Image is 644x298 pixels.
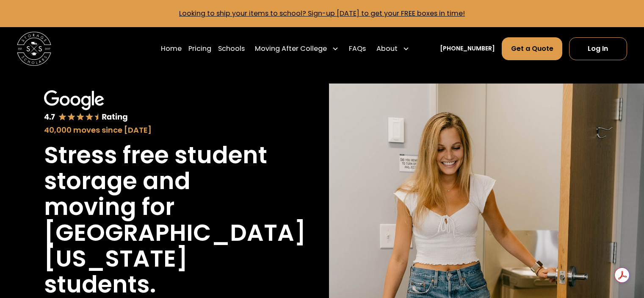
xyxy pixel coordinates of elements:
[349,37,366,61] a: FAQs
[218,37,245,61] a: Schools
[44,272,156,298] h1: students.
[376,44,398,54] div: About
[188,37,211,61] a: Pricing
[373,37,413,61] div: About
[255,44,327,54] div: Moving After College
[44,124,271,136] div: 40,000 moves since [DATE]
[161,37,182,61] a: Home
[44,220,306,272] h1: [GEOGRAPHIC_DATA][US_STATE]
[569,37,627,60] a: Log In
[502,37,562,60] a: Get a Quote
[179,8,465,18] a: Looking to ship your items to school? Sign-up [DATE] to get your FREE boxes in time!
[440,44,495,53] a: [PHONE_NUMBER]
[252,37,342,61] div: Moving After College
[44,142,271,220] h1: Stress free student storage and moving for
[44,90,127,123] img: Google 4.7 star rating
[17,32,51,66] img: Storage Scholars main logo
